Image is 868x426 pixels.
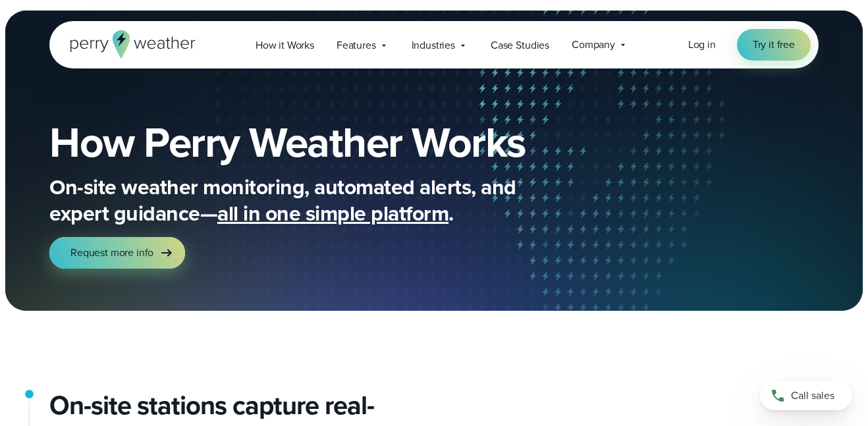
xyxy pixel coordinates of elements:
[688,37,716,52] span: Log in
[688,37,716,53] a: Log in
[791,388,834,404] span: Call sales
[49,121,621,163] h1: How Perry Weather Works
[572,37,615,53] span: Company
[412,38,455,53] span: Industries
[49,174,576,226] p: On-site weather monitoring, automated alerts, and expert guidance— .
[479,32,560,59] a: Case Studies
[70,245,153,261] span: Request more info
[217,198,448,229] span: all in one simple platform
[491,38,549,53] span: Case Studies
[256,38,314,53] span: How it Works
[244,32,325,59] a: How it Works
[753,37,795,53] span: Try it free
[49,237,185,269] a: Request more info
[737,29,811,61] a: Try it free
[337,38,376,53] span: Features
[760,381,852,410] a: Call sales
